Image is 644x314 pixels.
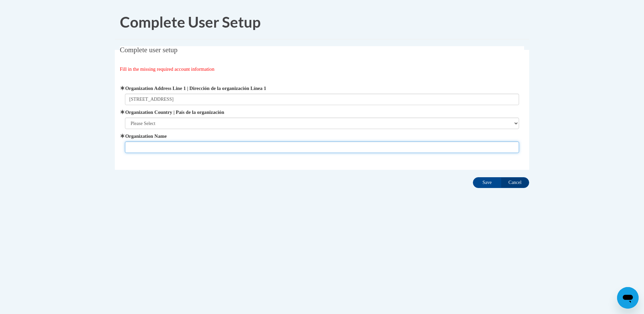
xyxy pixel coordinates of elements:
label: Organization Country | País de la organización [125,108,519,116]
iframe: Button to launch messaging window [617,287,639,309]
span: Fill in the missing required account information [120,66,215,72]
span: Complete User Setup [120,13,261,31]
span: Complete user setup [120,46,178,54]
label: Organization Address Line 1 | Dirección de la organización Línea 1 [125,85,519,92]
input: Cancel [501,177,529,188]
input: Metadata input [125,94,519,105]
label: Organization Name [125,132,519,140]
input: Save [473,177,501,188]
input: Metadata input [125,142,519,153]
